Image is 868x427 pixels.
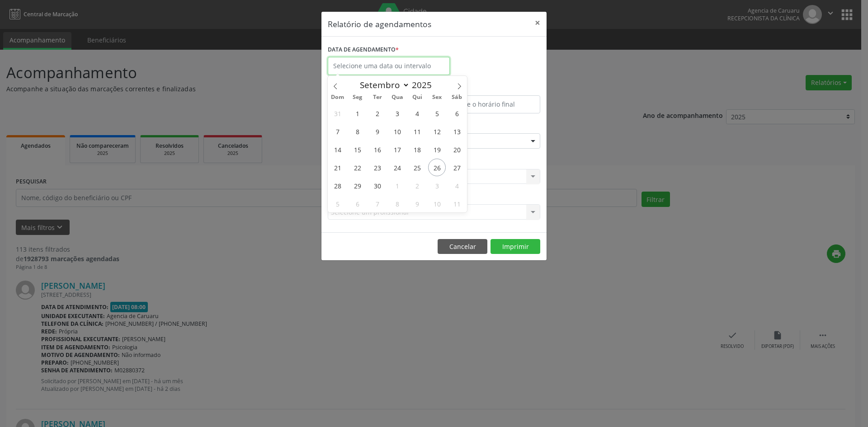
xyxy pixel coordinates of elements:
span: Outubro 11, 2025 [448,195,466,212]
span: Setembro 21, 2025 [329,159,346,176]
span: Outubro 3, 2025 [428,177,446,194]
span: Ter [368,94,387,100]
span: Sáb [447,94,467,100]
h5: Relatório de agendamentos [328,18,431,30]
span: Outubro 5, 2025 [329,195,346,212]
span: Outubro 7, 2025 [368,195,386,212]
span: Qui [407,94,427,100]
span: Setembro 14, 2025 [329,141,346,158]
span: Setembro 28, 2025 [329,177,346,194]
span: Setembro 15, 2025 [349,141,366,158]
span: Setembro 27, 2025 [448,159,466,176]
span: Setembro 12, 2025 [428,122,446,140]
button: Close [528,12,547,34]
span: Agosto 31, 2025 [329,104,346,122]
span: Outubro 8, 2025 [388,195,406,212]
select: Month [355,79,410,91]
span: Setembro 1, 2025 [349,104,366,122]
span: Dom [328,94,348,100]
span: Setembro 6, 2025 [448,104,466,122]
span: Outubro 2, 2025 [408,177,426,194]
span: Setembro 30, 2025 [368,177,386,194]
span: Setembro 7, 2025 [329,122,346,140]
span: Qua [387,94,407,100]
span: Sex [427,94,447,100]
input: Year [410,79,439,91]
input: Selecione o horário final [436,95,540,113]
span: Outubro 1, 2025 [388,177,406,194]
span: Outubro 9, 2025 [408,195,426,212]
span: Outubro 10, 2025 [428,195,446,212]
span: Setembro 19, 2025 [428,141,446,158]
span: Setembro 18, 2025 [408,141,426,158]
button: Imprimir [491,239,540,254]
span: Setembro 11, 2025 [408,122,426,140]
span: Setembro 4, 2025 [408,104,426,122]
span: Setembro 25, 2025 [408,159,426,176]
span: Setembro 16, 2025 [368,141,386,158]
span: Setembro 20, 2025 [448,141,466,158]
span: Setembro 23, 2025 [368,159,386,176]
label: ATÉ [436,81,540,95]
input: Selecione uma data ou intervalo [328,57,450,75]
button: Cancelar [438,239,487,254]
span: Setembro 10, 2025 [388,122,406,140]
span: Setembro 9, 2025 [368,122,386,140]
span: Setembro 24, 2025 [388,159,406,176]
span: Setembro 2, 2025 [368,104,386,122]
span: Setembro 29, 2025 [349,177,366,194]
span: Seg [348,94,368,100]
span: Setembro 3, 2025 [388,104,406,122]
span: Outubro 6, 2025 [349,195,366,212]
span: Setembro 26, 2025 [428,159,446,176]
label: DATA DE AGENDAMENTO [328,43,399,57]
span: Outubro 4, 2025 [448,177,466,194]
span: Setembro 22, 2025 [349,159,366,176]
span: Setembro 13, 2025 [448,122,466,140]
span: Setembro 5, 2025 [428,104,446,122]
span: Setembro 17, 2025 [388,141,406,158]
span: Setembro 8, 2025 [349,122,366,140]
